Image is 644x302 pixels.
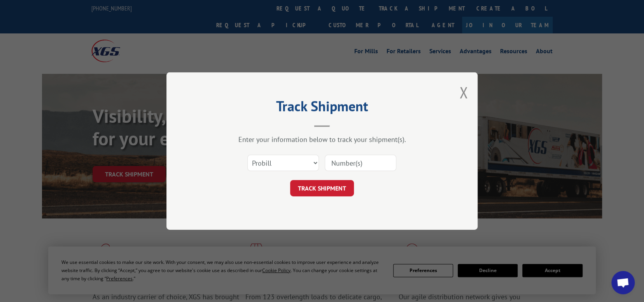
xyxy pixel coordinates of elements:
[459,82,468,103] button: Close modal
[611,271,635,294] div: Open chat
[325,155,396,171] input: Number(s)
[290,180,354,196] button: TRACK SHIPMENT
[205,135,439,144] div: Enter your information below to track your shipment(s).
[205,101,439,115] h2: Track Shipment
